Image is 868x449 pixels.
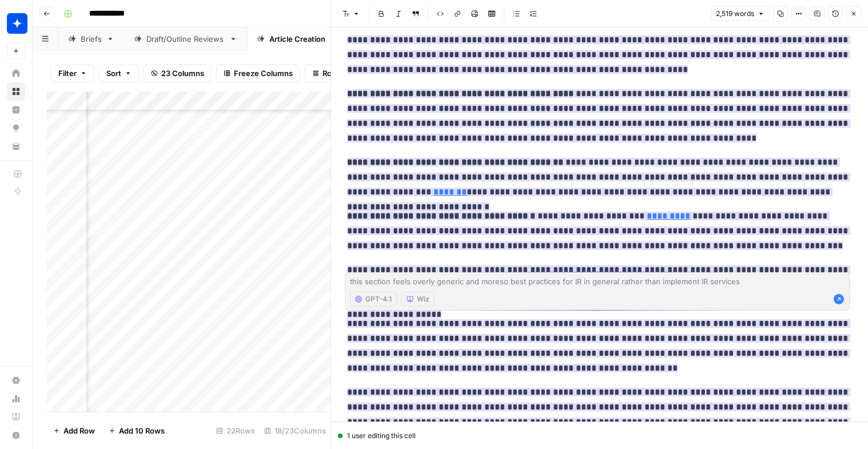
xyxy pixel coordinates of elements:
button: Freeze Columns [216,64,300,82]
a: Home [7,64,25,82]
button: Add Row [46,422,102,440]
div: 18/23 Columns [260,422,331,440]
a: Browse [7,82,25,101]
span: 2,519 words [716,9,754,19]
button: Filter [51,64,94,82]
span: Add 10 Rows [119,425,165,436]
span: GPT-4.1 [365,294,392,304]
a: Settings [7,371,25,390]
div: Article Creation [269,33,325,45]
button: Wiz [401,292,435,307]
a: Briefs [58,27,124,50]
span: Sort [106,67,121,79]
div: Draft/Outline Reviews [146,33,225,45]
a: Learning Hub [7,408,25,426]
button: Add 10 Rows [102,422,172,440]
button: 23 Columns [144,64,212,82]
div: Briefs [81,33,102,45]
a: Article Creation [247,27,348,50]
textarea: this section feels overly generic and moreso best practices for IR in general rather than impleme... [350,276,845,287]
a: Your Data [7,137,25,156]
button: Sort [99,64,139,82]
img: Wiz Logo [7,13,27,34]
button: GPT-4.1 [350,292,397,307]
button: Help + Support [7,426,25,444]
div: 1 user editing this cell [338,431,861,441]
button: Row Height [305,64,371,82]
a: Usage [7,390,25,408]
button: Workspace: Wiz [7,9,25,38]
button: 2,519 words [711,6,770,21]
div: 22 Rows [212,422,260,440]
span: Row Height [322,67,364,79]
span: Wiz [417,294,429,304]
span: Filter [58,67,77,79]
a: Opportunities [7,119,25,137]
span: Freeze Columns [234,67,293,79]
a: Insights [7,101,25,119]
span: Add Row [63,425,95,436]
a: Draft/Outline Reviews [124,27,247,50]
span: 23 Columns [161,67,204,79]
